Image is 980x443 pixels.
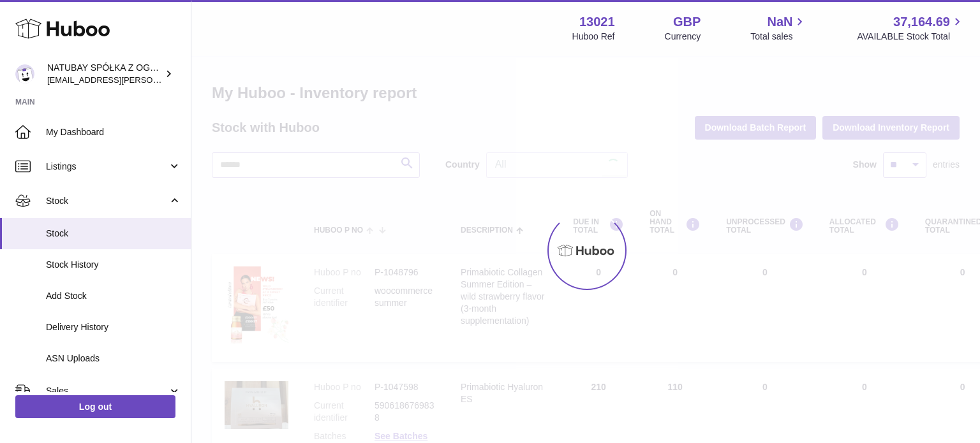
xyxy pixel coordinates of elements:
div: NATUBAY SPÓŁKA Z OGRANICZONĄ ODPOWIEDZIALNOŚCIĄ [47,62,162,86]
strong: GBP [673,13,701,31]
img: kacper.antkowski@natubay.pl [15,64,34,84]
span: ASN Uploads [46,352,181,365]
span: AVAILABLE Stock Total [857,31,965,43]
span: 37,164.69 [893,13,950,31]
a: NaN Total sales [750,13,807,43]
span: Add Stock [46,290,181,302]
a: Log out [15,395,175,418]
div: Currency [665,31,701,43]
a: 37,164.69 AVAILABLE Stock Total [857,13,965,43]
span: Stock [46,195,168,207]
strong: 13021 [579,13,615,31]
span: My Dashboard [46,126,181,138]
span: Delivery History [46,321,181,333]
span: NaN [767,13,792,31]
span: Sales [46,385,168,397]
div: Huboo Ref [572,31,615,43]
span: Total sales [750,31,807,43]
span: [EMAIL_ADDRESS][PERSON_NAME][DOMAIN_NAME] [47,75,256,85]
span: Listings [46,161,168,173]
span: Stock History [46,259,181,271]
span: Stock [46,228,181,240]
